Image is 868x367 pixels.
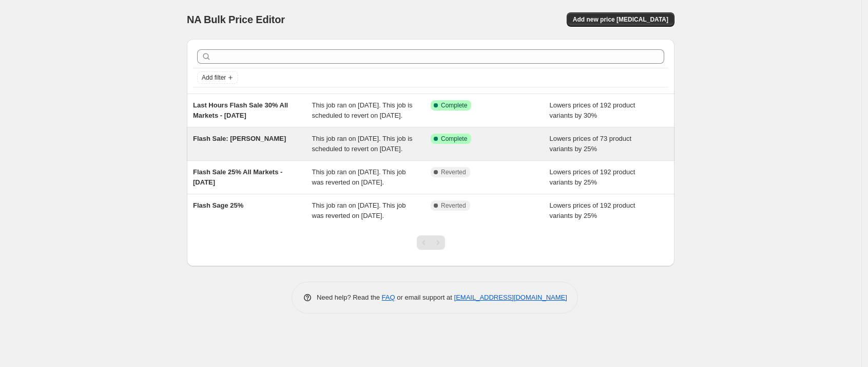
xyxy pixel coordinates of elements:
[202,74,226,82] span: Add filter
[441,101,467,109] span: Complete
[454,293,567,301] a: [EMAIL_ADDRESS][DOMAIN_NAME]
[312,168,406,186] span: This job ran on [DATE]. This job was reverted on [DATE].
[382,293,395,301] a: FAQ
[193,201,243,209] span: Flash Sage 25%
[550,168,635,186] span: Lowers prices of 192 product variants by 25%
[441,201,466,210] span: Reverted
[197,71,238,84] button: Add filter
[312,135,413,153] span: This job ran on [DATE]. This job is scheduled to revert on [DATE].
[550,201,635,219] span: Lowers prices of 192 product variants by 25%
[441,168,466,176] span: Reverted
[193,135,286,142] span: Flash Sale: [PERSON_NAME]
[187,14,285,25] span: NA Bulk Price Editor
[550,101,635,119] span: Lowers prices of 192 product variants by 30%
[573,15,668,24] span: Add new price [MEDICAL_DATA]
[312,201,406,219] span: This job ran on [DATE]. This job was reverted on [DATE].
[395,293,454,301] span: or email support at
[441,135,467,143] span: Complete
[567,12,674,27] button: Add new price [MEDICAL_DATA]
[312,101,413,119] span: This job ran on [DATE]. This job is scheduled to revert on [DATE].
[193,101,288,119] span: Last Hours Flash Sale 30% All Markets - [DATE]
[550,135,632,153] span: Lowers prices of 73 product variants by 25%
[317,293,382,301] span: Need help? Read the
[193,168,282,186] span: Flash Sale 25% All Markets - [DATE]
[417,235,445,250] nav: Pagination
